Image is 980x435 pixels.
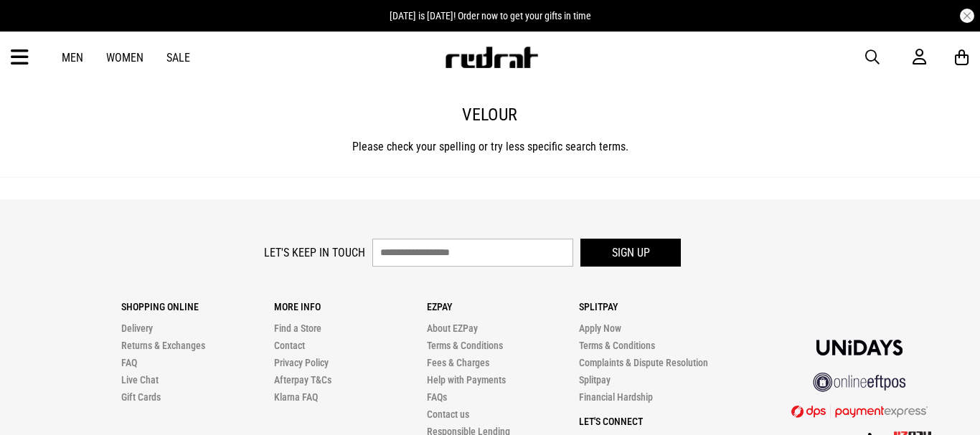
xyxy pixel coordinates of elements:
[121,357,137,368] a: FAQ
[274,374,331,386] a: Afterpay T&Cs
[444,47,539,68] img: Redrat logo
[106,51,143,64] a: Women
[274,340,305,351] a: Contact
[427,357,489,368] a: Fees & Charges
[580,239,681,267] button: Sign up
[121,374,159,386] a: Live Chat
[274,322,321,334] a: Find a Store
[579,357,708,368] a: Complaints & Dispute Resolution
[427,408,469,420] a: Contact us
[166,51,190,64] a: Sale
[579,322,621,334] a: Apply Now
[121,340,205,351] a: Returns & Exchanges
[579,416,732,427] p: Let's Connect
[579,391,653,403] a: Financial Hardship
[390,10,591,21] span: [DATE] is [DATE]! Order now to get your gifts in time
[579,374,611,386] a: Splitpay
[579,301,732,312] p: Splitpay
[579,340,655,351] a: Terms & Conditions
[816,340,903,355] img: Unidays
[274,301,427,312] p: More Info
[264,246,365,259] label: Let's keep in touch
[121,322,153,334] a: Delivery
[427,301,580,312] p: Ezpay
[427,340,503,351] a: Terms & Conditions
[11,104,969,127] h1: velour
[274,357,329,368] a: Privacy Policy
[813,373,906,392] img: online eftpos
[427,391,447,403] a: FAQs
[11,138,969,156] h4: Please check your spelling or try less specific search terms.
[121,391,161,403] a: Gift Cards
[427,322,478,334] a: About EZPay
[791,405,928,418] img: DPS
[62,51,83,64] a: Men
[274,391,318,403] a: Klarna FAQ
[121,301,274,312] p: Shopping Online
[427,374,506,386] a: Help with Payments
